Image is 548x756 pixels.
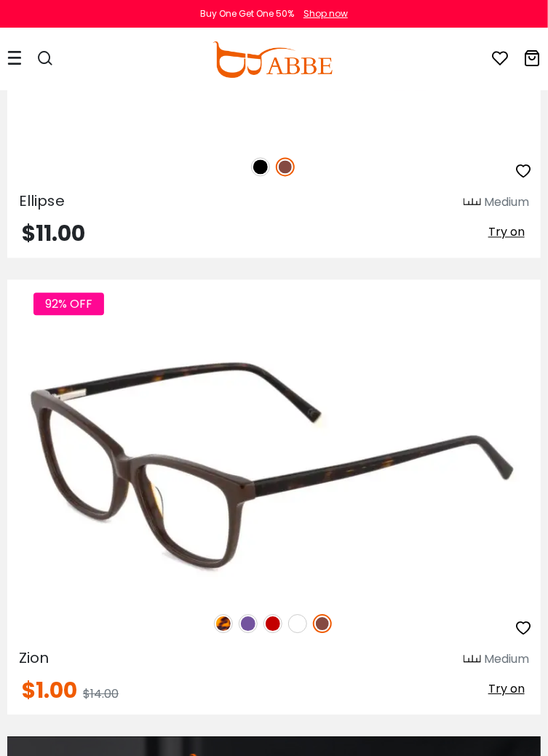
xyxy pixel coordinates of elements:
[296,7,348,20] a: Shop now
[484,651,529,669] div: Medium
[263,615,282,634] img: Red
[488,224,525,241] span: Try on
[484,194,529,212] div: Medium
[7,333,541,600] img: Purple Zion - Acetate ,Universal Bridge Fit
[276,158,295,177] img: Brown
[22,675,77,707] span: $1.00
[33,293,104,316] span: 92% OFF
[239,615,258,634] img: Purple
[213,41,332,78] img: abbeglasses.com
[288,615,307,634] img: White
[22,218,85,250] span: $11.00
[464,198,481,209] img: size ruler
[464,655,481,666] img: size ruler
[200,7,294,20] div: Buy One Get One 50%
[251,158,270,177] img: Black
[488,681,525,698] span: Try on
[19,648,49,669] span: Zion
[19,191,65,212] span: Ellipse
[313,615,332,634] img: Brown
[484,680,529,699] button: Try on
[303,7,348,20] div: Shop now
[83,686,119,703] span: $14.00
[214,615,233,634] img: Leopard
[484,223,529,242] button: Try on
